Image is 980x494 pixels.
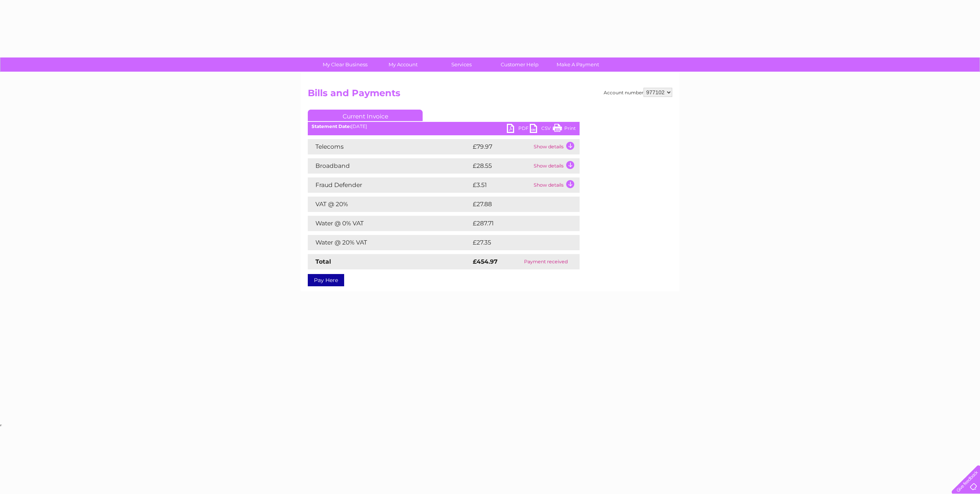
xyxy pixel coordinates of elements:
[308,124,580,129] div: [DATE]
[308,216,471,231] td: Water @ 0% VAT
[473,258,498,265] strong: £454.97
[315,258,331,265] strong: Total
[507,124,530,135] a: PDF
[488,57,551,72] a: Customer Help
[532,139,580,154] td: Show details
[530,124,553,135] a: CSV
[532,158,580,174] td: Show details
[308,139,471,154] td: Telecoms
[314,57,377,72] a: My Clear Business
[308,177,471,193] td: Fraud Defender
[308,197,471,212] td: VAT @ 20%
[471,216,565,231] td: £287.71
[471,197,564,212] td: £27.88
[471,235,563,250] td: £27.35
[471,158,532,174] td: £28.55
[532,177,580,193] td: Show details
[546,57,609,72] a: Make A Payment
[553,124,576,135] a: Print
[471,177,532,193] td: £3.51
[308,158,471,174] td: Broadband
[308,235,471,250] td: Water @ 20% VAT
[308,88,672,102] h2: Bills and Payments
[372,57,435,72] a: My Account
[471,139,532,154] td: £79.97
[308,110,423,121] a: Current Invoice
[430,57,493,72] a: Services
[312,123,351,129] b: Statement Date:
[512,254,580,269] td: Payment received
[604,88,672,97] div: Account number
[308,274,344,286] a: Pay Here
